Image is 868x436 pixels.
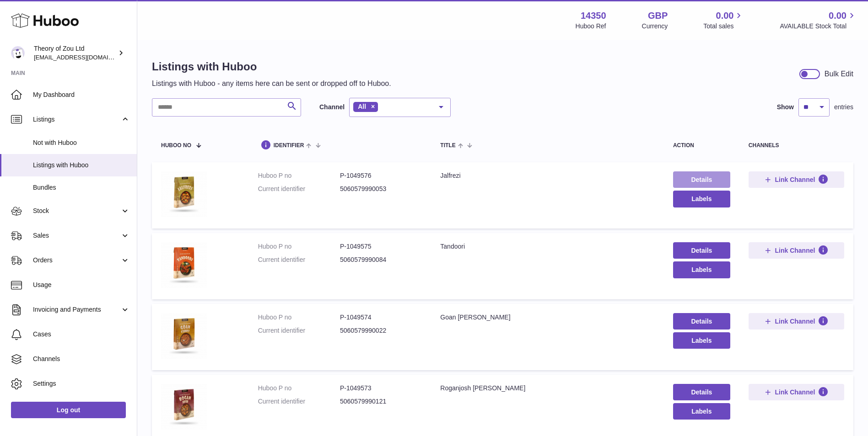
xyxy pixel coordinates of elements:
[749,242,844,259] button: Link Channel
[258,185,340,193] dt: Current identifier
[33,305,120,314] span: Invoicing and Payments
[33,330,130,339] span: Cases
[581,10,606,22] strong: 14350
[780,22,857,31] span: AVAILABLE Stock Total
[673,313,730,330] a: Details
[33,207,120,215] span: Stock
[749,313,844,330] button: Link Channel
[340,171,422,180] dd: P-1049576
[33,256,120,265] span: Orders
[152,79,391,89] p: Listings with Huboo - any items here can be sent or dropped off to Huboo.
[703,10,744,31] a: 0.00 Total sales
[33,115,120,124] span: Listings
[161,313,207,359] img: Goan Curry
[749,171,844,188] button: Link Channel
[775,317,815,325] span: Link Channel
[775,388,815,396] span: Link Channel
[11,402,126,418] a: Log out
[152,59,391,74] h1: Listings with Huboo
[576,22,606,31] div: Huboo Ref
[440,384,655,393] div: Roganjosh [PERSON_NAME]
[358,103,366,110] span: All
[340,255,422,264] dd: 5060579990084
[258,397,340,406] dt: Current identifier
[673,143,730,149] div: action
[319,103,345,112] label: Channel
[33,183,130,192] span: Bundles
[258,313,340,322] dt: Huboo P no
[274,143,304,149] span: identifier
[673,384,730,400] a: Details
[340,313,422,322] dd: P-1049574
[440,171,655,180] div: Jalfrezi
[161,171,207,217] img: Jalfrezi
[33,231,120,240] span: Sales
[673,403,730,420] button: Labels
[340,384,422,393] dd: P-1049573
[673,171,730,188] a: Details
[34,53,135,61] span: [EMAIL_ADDRESS][DOMAIN_NAME]
[834,103,853,112] span: entries
[829,10,846,22] span: 0.00
[33,355,130,363] span: Channels
[440,143,455,149] span: title
[258,242,340,251] dt: Huboo P no
[33,281,130,289] span: Usage
[340,185,422,193] dd: 5060579990053
[673,332,730,349] button: Labels
[340,242,422,251] dd: P-1049575
[673,242,730,259] a: Details
[703,22,744,31] span: Total sales
[775,246,815,255] span: Link Channel
[648,10,668,22] strong: GBP
[440,313,655,322] div: Goan [PERSON_NAME]
[33,138,130,147] span: Not with Huboo
[825,69,853,79] div: Bulk Edit
[161,143,191,149] span: Huboo no
[258,384,340,393] dt: Huboo P no
[34,44,116,62] div: Theory of Zou Ltd
[440,242,655,251] div: Tandoori
[11,46,25,60] img: internalAdmin-14350@internal.huboo.com
[161,384,207,430] img: Roganjosh Curry
[749,384,844,400] button: Link Channel
[33,90,130,99] span: My Dashboard
[340,326,422,335] dd: 5060579990022
[749,143,844,149] div: channels
[258,326,340,335] dt: Current identifier
[775,175,815,184] span: Link Channel
[33,379,130,388] span: Settings
[716,10,734,22] span: 0.00
[340,397,422,406] dd: 5060579990121
[161,242,207,288] img: Tandoori
[258,171,340,180] dt: Huboo P no
[33,161,130,170] span: Listings with Huboo
[777,103,794,112] label: Show
[780,10,857,31] a: 0.00 AVAILABLE Stock Total
[642,22,668,31] div: Currency
[673,261,730,278] button: Labels
[258,255,340,264] dt: Current identifier
[673,191,730,207] button: Labels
